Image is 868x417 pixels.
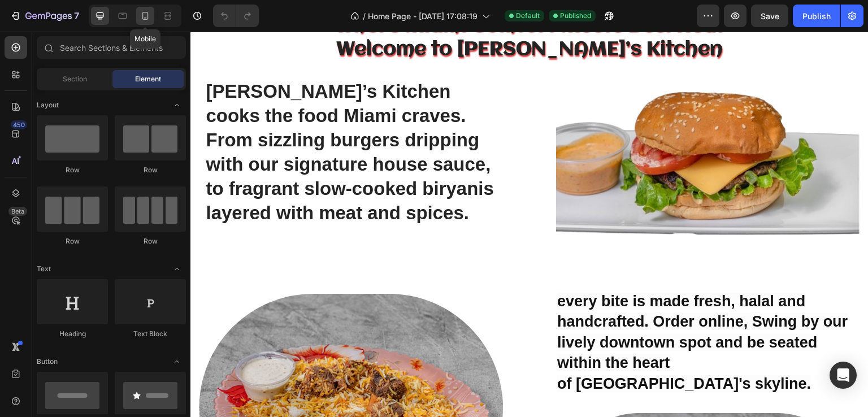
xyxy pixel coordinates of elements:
span: Section [63,74,87,84]
span: Save [761,11,779,21]
p: 7 [74,9,79,23]
div: Heading [37,329,108,339]
span: Home Page - [DATE] 17:08:19 [368,10,478,22]
span: Layout [37,100,59,110]
span: Element [135,74,161,84]
input: Search Sections & Elements [37,36,186,59]
span: Toggle open [168,96,186,114]
span: Default [516,11,540,21]
div: Publish [802,10,831,22]
iframe: Design area [190,32,868,417]
div: 450 [11,120,27,129]
div: Row [37,165,108,175]
img: gempages_569513382302974846-e87ddcd6-c994-449d-8d01-86f9efaafb5a.png [366,56,670,205]
div: Undo/Redo [213,5,259,27]
span: Text [37,264,51,274]
div: Text Block [115,329,186,339]
span: Toggle open [168,353,186,371]
button: Save [751,5,788,27]
span: Toggle open [168,260,186,278]
span: Button [37,357,58,367]
div: Row [115,165,186,175]
div: Beta [8,207,27,216]
button: 7 [5,5,84,27]
span: / [363,10,366,22]
div: Open Intercom Messenger [830,362,857,389]
span: every bite is made fresh, halal and handcrafted. Order online, Swing by our lively downtown spot ... [367,261,658,360]
button: Publish [793,5,840,27]
div: Row [115,236,186,246]
div: Row [37,236,108,246]
span: Published [560,11,591,21]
